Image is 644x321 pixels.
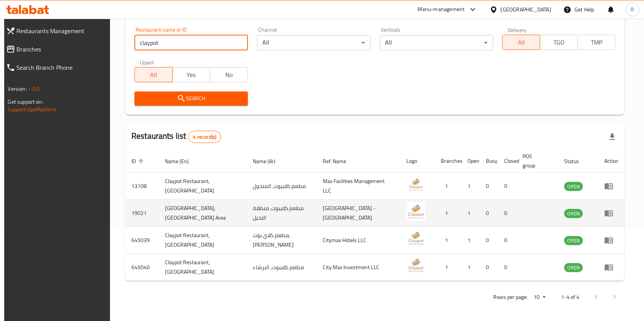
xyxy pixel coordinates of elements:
[406,256,426,275] img: Claypot Restaurant, Al Barsha
[257,35,371,50] div: All
[506,37,537,48] span: All
[125,254,159,281] td: 645040
[461,227,480,254] td: 1
[501,5,551,14] div: [GEOGRAPHIC_DATA]
[502,35,540,50] button: All
[418,5,465,14] div: Menu-management
[17,45,106,54] span: Branches
[317,173,400,200] td: Max Facilities Management LLC
[317,200,400,227] td: [GEOGRAPHIC_DATA] - [GEOGRAPHIC_DATA]
[380,35,493,50] div: All
[461,149,480,173] th: Open
[498,149,516,173] th: Closed
[406,229,426,248] img: Claypot Restaurant, Abu Shagara
[400,149,435,173] th: Logo
[564,182,583,191] div: OPEN
[8,104,57,114] a: Support.OpsPlatform
[317,227,400,254] td: Citymax Hotels LLC
[564,236,583,245] div: OPEN
[210,67,248,82] button: No
[131,157,146,166] span: ID
[323,157,356,166] span: Ref. Name
[531,292,549,303] div: Rows per page:
[564,263,583,272] span: OPEN
[125,200,159,227] td: 19021
[598,149,625,173] th: Action
[159,173,247,200] td: Claypot Restaurant, [GEOGRAPHIC_DATA]
[8,97,43,107] span: Get support on:
[176,69,207,80] span: Yes
[134,9,615,20] h2: Restaurant search
[480,149,498,173] th: Busy
[138,69,170,80] span: All
[188,131,222,143] div: Total records count
[604,181,618,191] div: Menu
[564,182,583,191] span: OPEN
[247,200,317,227] td: مطعم كلايبوت، منطقة النخيل
[564,236,583,245] span: OPEN
[631,5,634,14] span: R
[435,173,461,200] td: 1
[480,173,498,200] td: 0
[406,202,426,221] img: Claypot Restaurant, Al Nakheel Area
[159,200,247,227] td: [GEOGRAPHIC_DATA], [GEOGRAPHIC_DATA] Area
[461,254,480,281] td: 1
[493,292,527,302] p: Rows per page:
[461,173,480,200] td: 1
[498,227,516,254] td: 0
[28,84,40,94] span: 1.0.0
[247,173,317,200] td: مطعم كلايبوت، المنخول
[134,67,173,82] button: All
[247,227,317,254] td: مطعم كلاي بوت، [PERSON_NAME]
[165,157,199,166] span: Name (En)
[543,37,575,48] span: TGO
[17,26,106,35] span: Restaurants Management
[498,200,516,227] td: 0
[213,69,245,80] span: No
[578,35,616,50] button: TMP
[480,227,498,254] td: 0
[498,173,516,200] td: 0
[247,254,317,281] td: مطعم كلايبوت، البرشاء
[17,63,106,72] span: Search Branch Phone
[508,27,527,32] label: Delivery
[189,133,221,141] span: 4 record(s)
[523,152,549,170] span: POS group
[461,200,480,227] td: 1
[141,94,242,103] span: Search
[159,254,247,281] td: Claypot Restaurant, [GEOGRAPHIC_DATA]
[540,35,578,50] button: TGO
[480,254,498,281] td: 0
[564,157,589,166] span: Status
[159,227,247,254] td: Claypot Restaurant, [GEOGRAPHIC_DATA]
[435,254,461,281] td: 1
[561,292,579,302] p: 1-4 of 4
[253,157,285,166] span: Name (Ar)
[498,254,516,281] td: 0
[435,227,461,254] td: 1
[125,173,159,200] td: 13108
[604,236,618,245] div: Menu
[435,149,461,173] th: Branches
[480,200,498,227] td: 0
[564,209,583,218] span: OPEN
[134,91,248,106] button: Search
[125,227,159,254] td: 645039
[131,130,221,143] h2: Restaurants list
[435,200,461,227] td: 1
[581,37,613,48] span: TMP
[125,149,625,281] table: enhanced table
[603,128,621,146] div: Export file
[604,263,618,272] div: Menu
[317,254,400,281] td: City Max Investment LLC
[406,175,426,194] img: Claypot Restaurant, Al Mankhool
[8,84,27,94] span: Version:
[172,67,210,82] button: Yes
[140,59,154,65] label: Upsell
[134,35,248,50] input: Search for restaurant name or ID..
[564,263,583,272] div: OPEN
